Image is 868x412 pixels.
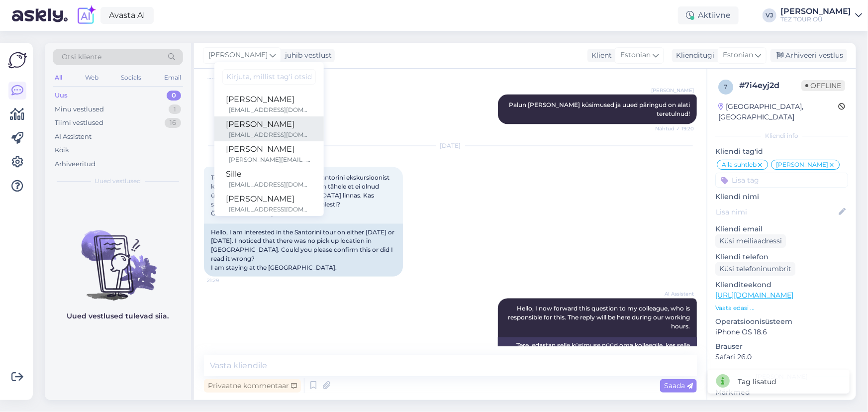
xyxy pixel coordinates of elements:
span: Estonian [723,50,753,61]
div: Tere, edastan selle küsimuse nüüd oma kolleegile, kes selle eest vastutab. Vastus on siin meie tö... [498,337,697,363]
div: [PERSON_NAME] [226,193,312,205]
p: Kliendi tag'id [715,146,848,157]
div: Email [162,71,183,84]
span: [PERSON_NAME] [651,87,694,94]
div: Privaatne kommentaar [204,379,301,393]
div: Klient [587,50,612,61]
div: [EMAIL_ADDRESS][DOMAIN_NAME] [229,130,312,139]
div: [PERSON_NAME] [226,118,312,130]
div: TEZ TOUR OÜ [780,15,851,23]
div: Hello, I am interested in the Santorini tour on either [DATE] or [DATE]. I noticed that there was... [204,224,403,277]
div: Socials [119,71,143,84]
span: AI Assistent [657,291,694,298]
a: [PERSON_NAME]TEZ TOUR OÜ [780,7,862,23]
div: # 7i4eyj2d [739,80,801,92]
p: Klienditeekond [715,280,848,290]
span: Alla suhtleb [722,162,757,168]
div: AI Assistent [55,132,92,142]
a: [PERSON_NAME][EMAIL_ADDRESS][DOMAIN_NAME] [214,116,324,141]
div: Tag lisatud [738,377,776,387]
input: Kirjuta, millist tag'i otsid [222,69,316,85]
div: juhib vestlust [281,50,332,61]
input: Lisa tag [715,173,848,188]
div: Küsi telefoninumbrit [715,262,795,276]
p: Uued vestlused tulevad siia. [67,311,169,321]
div: All [53,71,64,84]
span: Nähtud ✓ 19:20 [655,125,694,132]
span: Palun [PERSON_NAME] küsimused ja uued päringud on alati teretulnud! [509,101,691,117]
span: Hello, I now forward this question to my colleague, who is responsible for this. The reply will b... [508,305,691,330]
img: No chats [45,212,191,302]
span: [PERSON_NAME] [776,162,828,168]
div: Uus [55,91,68,101]
div: [PERSON_NAME] [226,143,312,155]
div: Klienditugi [672,50,714,61]
div: Web [83,71,100,84]
div: 0 [167,91,181,101]
p: Vaata edasi ... [715,304,848,312]
div: [PERSON_NAME] [780,7,851,15]
span: [PERSON_NAME] [208,50,268,61]
div: Arhiveeri vestlus [771,49,847,62]
span: Tervist, [PERSON_NAME] huvitatud Santorini ekskursioonist kas kolmapäeval või neljapäeval. Panin ... [211,174,391,217]
div: Aktiivne [678,6,739,24]
p: iPhone OS 18.6 [715,327,848,337]
div: [EMAIL_ADDRESS][DOMAIN_NAME] [229,105,312,114]
div: [PERSON_NAME][EMAIL_ADDRESS][DOMAIN_NAME] [229,155,312,164]
div: Küsi meiliaadressi [715,234,786,248]
span: 7 [724,83,728,91]
span: 21:29 [207,277,244,285]
div: VJ [763,8,776,22]
a: Sille[EMAIL_ADDRESS][DOMAIN_NAME] [214,166,324,191]
div: [EMAIL_ADDRESS][DOMAIN_NAME] [229,180,312,189]
a: Avasta AI [100,7,154,24]
p: Kliendi email [715,224,848,234]
img: Askly Logo [8,51,27,70]
p: Kliendi nimi [715,192,848,202]
div: Kõik [55,145,69,155]
span: Uued vestlused [95,177,141,186]
span: Saada [664,381,693,390]
p: Operatsioonisüsteem [715,316,848,327]
div: [PERSON_NAME] [226,94,312,105]
div: [GEOGRAPHIC_DATA], [GEOGRAPHIC_DATA] [718,102,838,122]
div: [DATE] [204,141,697,150]
input: Lisa nimi [716,206,837,217]
div: [EMAIL_ADDRESS][DOMAIN_NAME] [229,205,312,214]
div: Sille [226,168,312,180]
div: Minu vestlused [55,104,104,114]
div: Arhiveeritud [55,159,96,169]
p: Kliendi telefon [715,252,848,262]
span: Offline [801,80,845,91]
img: explore-ai [76,5,96,26]
div: 1 [169,104,181,114]
a: [PERSON_NAME][EMAIL_ADDRESS][DOMAIN_NAME] [214,92,324,116]
div: Tiimi vestlused [55,118,103,128]
p: Brauser [715,341,848,352]
a: [PERSON_NAME][PERSON_NAME][EMAIL_ADDRESS][DOMAIN_NAME] [214,141,324,166]
span: Otsi kliente [62,52,101,62]
span: Estonian [620,50,651,61]
a: [URL][DOMAIN_NAME] [715,291,793,300]
div: Kliendi info [715,131,848,140]
a: [PERSON_NAME][EMAIL_ADDRESS][DOMAIN_NAME] [214,191,324,216]
div: 16 [165,118,181,128]
p: Safari 26.0 [715,352,848,362]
